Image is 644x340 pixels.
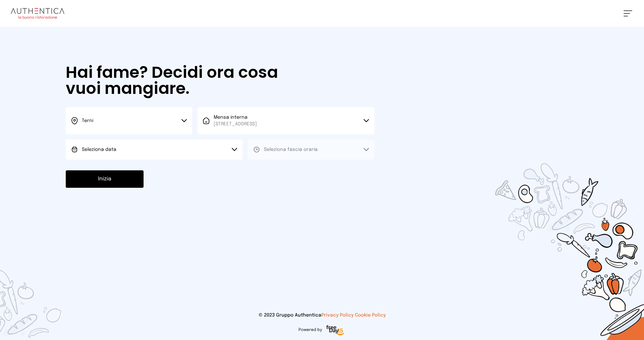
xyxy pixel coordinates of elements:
[82,147,116,152] span: Seleziona data
[456,125,644,340] img: sticker-selezione-mensa.70a28f7.png
[66,139,243,160] button: Seleziona data
[248,139,374,160] button: Seleziona fascia oraria
[325,324,346,337] img: logo-freeday.3e08031.png
[11,8,64,19] img: logo.8f33a47.png
[299,327,322,333] span: Powered by
[66,107,192,134] button: Terni
[82,118,93,123] span: Terni
[214,114,257,127] span: Mensa interna
[66,170,144,188] button: Inizia
[198,107,374,134] button: Mensa interna[STREET_ADDRESS]
[11,312,633,319] p: © 2023 Gruppo Authentica
[355,313,386,318] a: Cookie Policy
[321,313,354,318] a: Privacy Policy
[214,121,257,127] span: [STREET_ADDRESS]
[264,147,318,152] span: Seleziona fascia oraria
[66,64,297,97] h1: Hai fame? Decidi ora cosa vuoi mangiare.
